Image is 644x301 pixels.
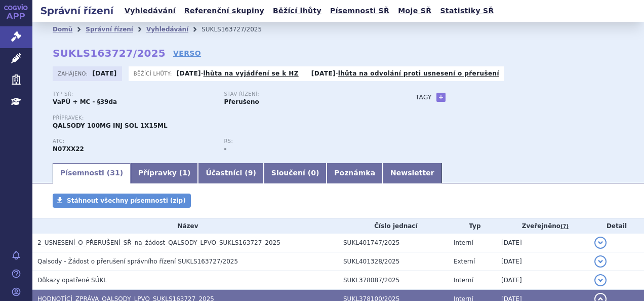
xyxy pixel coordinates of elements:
[454,277,473,284] span: Interní
[449,218,496,234] th: Typ
[53,98,117,105] strong: VaPÚ + MC - §39da
[395,4,434,18] a: Moje SŘ
[496,252,589,271] td: [DATE]
[204,70,299,77] a: lhůta na vyjádření se k HZ
[58,69,90,78] span: Zahájeno:
[496,234,589,252] td: [DATE]
[311,169,316,177] span: 0
[146,26,188,33] a: Vyhledávání
[496,271,589,290] td: [DATE]
[311,69,499,78] p: -
[86,26,133,33] a: Správní řízení
[177,69,299,78] p: -
[67,197,186,204] span: Stáhnout všechny písemnosti (zip)
[32,4,122,18] h2: Správní řízení
[560,223,569,230] abbr: (?)
[338,252,449,271] td: SUKL401328/2025
[338,218,449,234] th: Číslo jednací
[32,218,338,234] th: Název
[202,22,275,37] li: SUKLS163727/2025
[173,48,201,58] a: VERSO
[416,91,432,103] h3: Tagy
[327,4,392,18] a: Písemnosti SŘ
[134,69,174,78] span: Běžící lhůty:
[454,258,475,265] span: Externí
[338,70,499,77] a: lhůta na odvolání proti usnesení o přerušení
[122,4,179,18] a: Vyhledávání
[53,115,395,121] p: Přípravek:
[594,237,607,249] button: detail
[53,26,72,33] a: Domů
[182,169,187,177] span: 1
[338,234,449,252] td: SUKL401747/2025
[110,169,119,177] span: 31
[53,194,191,208] a: Stáhnout všechny písemnosti (zip)
[311,70,336,77] strong: [DATE]
[53,47,166,59] strong: SUKLS163727/2025
[264,163,327,183] a: Sloučení (0)
[181,4,267,18] a: Referenční skupiny
[37,277,107,284] span: Důkazy opatřené SÚKL
[589,218,644,234] th: Detail
[270,4,325,18] a: Běžící lhůty
[53,122,168,129] span: QALSODY 100MG INJ SOL 1X15ML
[53,145,84,153] strong: TOFERSEN
[594,274,607,286] button: detail
[437,4,497,18] a: Statistiky SŘ
[131,163,198,183] a: Přípravky (1)
[383,163,442,183] a: Newsletter
[224,145,226,153] strong: -
[53,163,131,183] a: Písemnosti (31)
[454,239,473,246] span: Interní
[327,163,383,183] a: Poznámka
[224,91,385,97] p: Stav řízení:
[198,163,263,183] a: Účastníci (9)
[53,138,214,144] p: ATC:
[37,239,280,246] span: 2_USNESENÍ_O_PŘERUŠENÍ_SŘ_na_žádost_QALSODY_LPVO_SUKLS163727_2025
[496,218,589,234] th: Zveřejněno
[248,169,253,177] span: 9
[224,138,385,144] p: RS:
[436,93,446,102] a: +
[338,271,449,290] td: SUKL378087/2025
[53,91,214,97] p: Typ SŘ:
[224,98,259,105] strong: Přerušeno
[177,70,201,77] strong: [DATE]
[594,255,607,268] button: detail
[37,258,238,265] span: Qalsody - Žádost o přerušení správního řízení SUKLS163727/2025
[93,70,117,77] strong: [DATE]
